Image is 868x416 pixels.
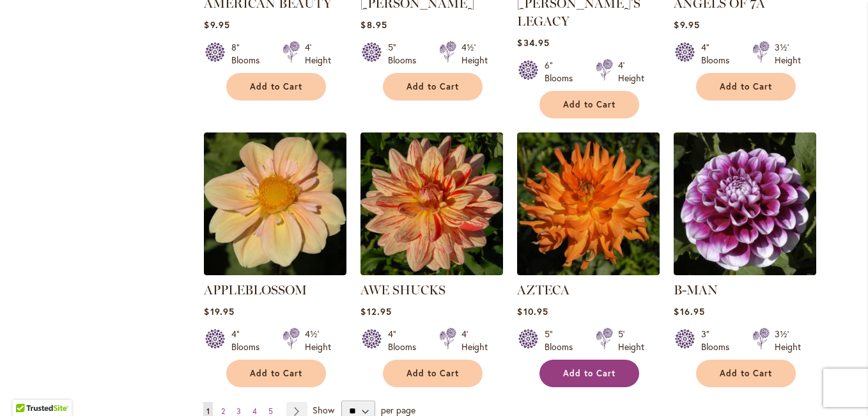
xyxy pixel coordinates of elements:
[268,406,273,416] span: 5
[720,81,772,92] span: Add to Cart
[360,305,391,317] span: $12.95
[204,266,346,278] a: APPLEBLOSSOM
[360,282,446,298] a: AWE SHUCKS
[701,328,737,353] div: 3" Blooms
[563,368,616,379] span: Add to Cart
[305,41,331,67] div: 4' Height
[360,132,503,275] img: AWE SHUCKS
[407,368,459,379] span: Add to Cart
[517,132,660,275] img: AZTECA
[383,73,483,100] button: Add to Cart
[381,404,415,416] span: per page
[360,19,387,31] span: $8.95
[250,368,302,379] span: Add to Cart
[221,406,225,416] span: 2
[383,360,483,387] button: Add to Cart
[204,305,234,317] span: $19.95
[206,406,210,416] span: 1
[674,282,718,298] a: B-MAN
[250,81,302,92] span: Add to Cart
[618,328,644,353] div: 5' Height
[539,360,639,387] button: Add to Cart
[775,328,801,353] div: 3½' Height
[674,305,704,317] span: $16.95
[360,266,503,278] a: AWE SHUCKS
[696,73,796,100] button: Add to Cart
[674,132,816,275] img: B-MAN
[313,404,334,416] span: Show
[701,41,737,67] div: 4" Blooms
[539,91,639,118] button: Add to Cart
[388,328,424,353] div: 4" Blooms
[720,368,772,379] span: Add to Cart
[226,73,326,100] button: Add to Cart
[545,328,580,353] div: 5" Blooms
[618,59,644,84] div: 4' Height
[696,360,796,387] button: Add to Cart
[674,266,816,278] a: B-MAN
[461,328,488,353] div: 4' Height
[252,406,257,416] span: 4
[407,81,459,92] span: Add to Cart
[517,36,549,49] span: $34.95
[204,19,229,31] span: $9.95
[674,19,699,31] span: $9.95
[517,266,660,278] a: AZTECA
[517,305,548,317] span: $10.95
[231,328,267,353] div: 4" Blooms
[563,99,616,110] span: Add to Cart
[204,132,346,275] img: APPLEBLOSSOM
[236,406,241,416] span: 3
[226,360,326,387] button: Add to Cart
[10,371,45,406] iframe: Launch Accessibility Center
[545,59,580,84] div: 6" Blooms
[461,41,488,67] div: 4½' Height
[204,282,307,298] a: APPLEBLOSSOM
[388,41,424,67] div: 5" Blooms
[305,328,331,353] div: 4½' Height
[231,41,267,67] div: 8" Blooms
[775,41,801,67] div: 3½' Height
[517,282,570,298] a: AZTECA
